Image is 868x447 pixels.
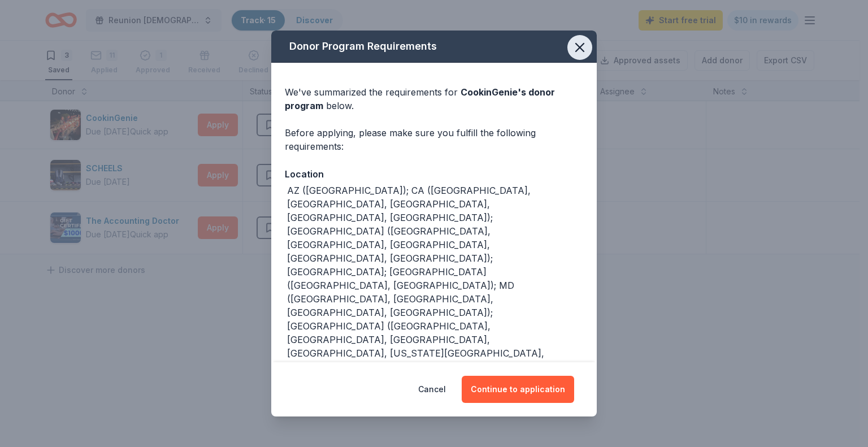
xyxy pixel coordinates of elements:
[285,126,583,153] div: Before applying, please make sure you fulfill the following requirements:
[462,376,574,403] button: Continue to application
[285,85,583,112] div: We've summarized the requirements for below.
[285,167,583,181] div: Location
[271,31,597,63] div: Donor Program Requirements
[418,376,446,403] button: Cancel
